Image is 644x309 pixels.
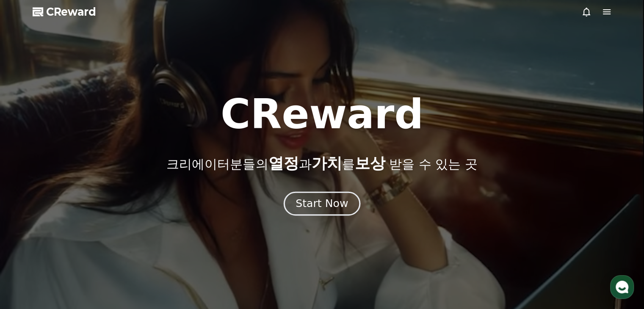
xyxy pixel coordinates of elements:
a: Start Now [285,201,359,209]
span: 열정 [268,154,299,172]
div: Start Now [296,196,348,211]
a: 대화 [56,239,109,260]
span: 홈 [27,251,32,258]
a: 설정 [109,239,163,260]
button: Start Now [284,192,360,216]
a: CReward [33,5,96,19]
p: 크리에이터분들의 과 를 받을 수 있는 곳 [166,155,477,172]
h1: CReward [221,94,423,135]
span: 보상 [354,154,385,172]
span: 가치 [311,154,342,172]
span: 설정 [131,251,141,258]
span: CReward [46,5,96,19]
a: 홈 [3,239,56,260]
span: 대화 [77,252,88,259]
